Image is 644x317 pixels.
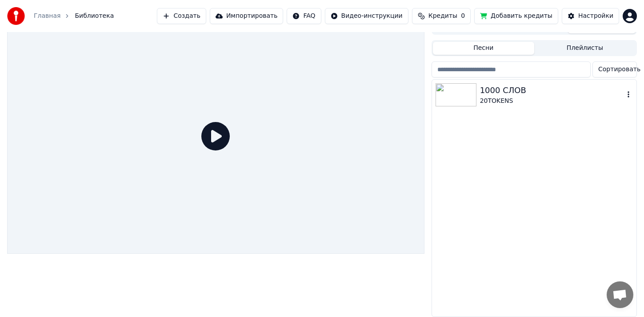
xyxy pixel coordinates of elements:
button: Настройки [562,8,619,24]
span: Сортировать [598,65,640,74]
button: Добавить кредиты [474,8,558,24]
span: Кредиты [428,12,457,20]
span: 0 [461,12,465,20]
button: Видео-инструкции [325,8,408,24]
button: FAQ [287,8,321,24]
button: Импортировать [210,8,284,24]
nav: breadcrumb [34,12,114,20]
img: youka [7,7,25,25]
div: Открытый чат [607,281,633,308]
button: Песни [433,42,534,55]
button: Плейлисты [534,42,636,55]
span: Библиотека [75,12,114,20]
div: Настройки [578,12,613,20]
button: Создать [157,8,206,24]
div: 20TOKENS [480,97,624,106]
a: Главная [34,12,60,20]
div: 1000 СЛОВ [480,84,624,97]
button: Кредиты0 [412,8,471,24]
